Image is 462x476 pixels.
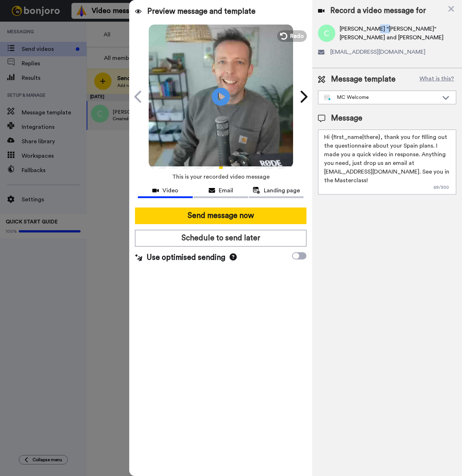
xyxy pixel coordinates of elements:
span: Message template [331,74,396,85]
span: Use optimised sending [147,252,225,263]
img: nextgen-template.svg [324,95,331,101]
div: MC Welcome [324,94,439,101]
button: Send message now [135,208,306,224]
textarea: Hi {first_name|there}, thank you for filling out the questionnaire about your Spain plans. I made... [318,130,456,195]
span: Video [162,186,178,195]
span: Message [331,113,362,124]
span: Landing page [264,186,300,195]
span: Email [219,186,233,195]
span: This is your recorded video message [172,169,270,185]
button: What is this? [417,74,456,85]
span: [EMAIL_ADDRESS][DOMAIN_NAME] [330,48,426,56]
button: Schedule to send later [135,230,306,246]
